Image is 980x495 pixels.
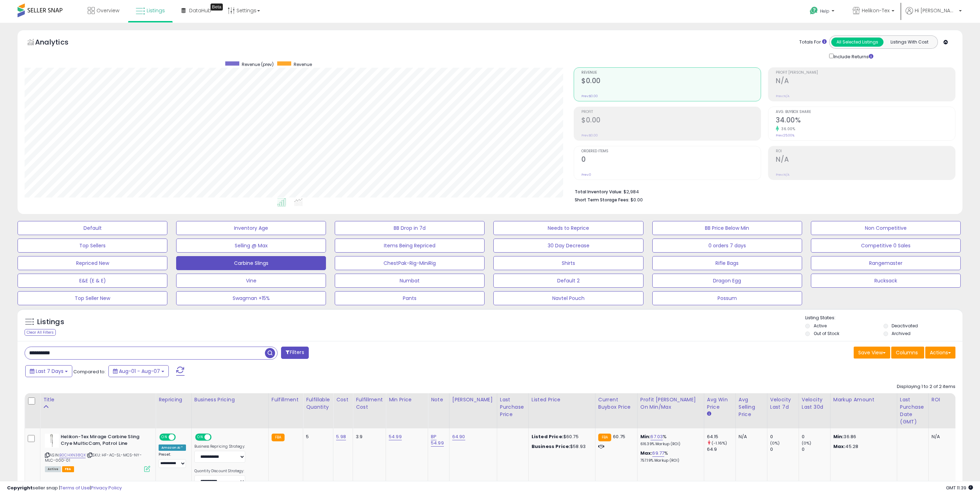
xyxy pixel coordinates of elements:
a: 54.99 [389,433,402,440]
div: Note [431,396,446,403]
span: All listings currently available for purchase on Amazon [45,466,61,472]
div: Cost [336,396,350,403]
div: Business Pricing [194,396,266,403]
button: ChestPak-Rig-MiniRig [335,256,485,270]
b: Total Inventory Value: [575,189,622,195]
button: All Selected Listings [831,38,884,47]
a: Hi [PERSON_NAME] [906,7,962,23]
button: Rucksack [811,274,961,288]
span: | SKU: HF-AC-SL-MCS-NY-MLC-000-01 [45,452,142,463]
button: E&E (E & E) [18,274,167,288]
button: Rifle Bags [652,256,802,270]
div: $58.93 [532,443,590,450]
button: Items Being Repriced [335,239,485,253]
button: Inventory Age [176,221,326,235]
button: Aug-01 - Aug-07 [108,365,169,377]
label: Quantity Discount Strategy: [194,469,245,474]
span: Profit [581,110,761,114]
div: Amazon AI * [159,444,186,451]
span: 60.75 [613,433,625,440]
b: Max: [640,450,653,456]
strong: Min: [833,433,844,440]
div: 0 [770,434,799,440]
button: Dragon Egg [652,274,802,288]
button: Top Seller New [18,291,167,305]
span: DataHub [189,7,211,14]
span: Last 7 Days [36,368,64,375]
button: Last 7 Days [25,365,72,377]
div: ASIN: [45,434,150,471]
b: Business Price: [532,443,570,450]
label: Archived [892,330,911,336]
small: Avg Win Price. [707,411,711,417]
span: Revenue [294,61,312,67]
a: 69.77 [652,450,664,457]
button: Filters [281,347,308,359]
button: Rangemaster [811,256,961,270]
span: Overview [96,7,119,14]
div: % [640,450,699,463]
h2: $0.00 [581,77,761,86]
h5: Listings [37,317,64,327]
button: Selling @ Max [176,239,326,253]
a: B0CHXN38QX [59,452,86,458]
strong: Max: [833,443,846,450]
h2: $0.00 [581,116,761,126]
span: Aug-01 - Aug-07 [119,368,160,375]
div: 5 [306,434,328,440]
div: 64.15 [707,434,735,440]
small: Prev: 25.00% [776,133,794,138]
li: $2,984 [575,187,950,195]
b: Listed Price: [532,433,564,440]
p: 45.28 [833,443,892,450]
button: Columns [891,347,924,359]
button: Possum [652,291,802,305]
div: 64.9 [707,446,735,453]
div: Last Purchase Date (GMT) [900,396,926,426]
small: (0%) [802,440,812,446]
a: Help [804,1,841,23]
div: Displaying 1 to 2 of 2 items [897,383,955,390]
p: Listing States: [805,315,962,321]
button: Listings With Cost [883,38,935,47]
a: Terms of Use [60,484,90,491]
div: N/A [739,434,762,440]
small: (0%) [770,440,780,446]
div: Min Price [389,396,425,403]
h2: 34.00% [776,116,955,126]
div: Last Purchase Price [500,396,526,418]
div: Repricing [159,396,188,403]
span: Helikon-Tex [862,7,889,14]
a: BP 54.99 [431,433,444,447]
span: Revenue (prev) [242,61,274,67]
small: Prev: 0 [581,173,591,177]
small: Prev: $0.00 [581,133,598,138]
span: FBA [62,466,74,472]
div: Current Buybox Price [598,396,634,411]
button: BB Drop in 7d [335,221,485,235]
button: 0 orders 7 days [652,239,802,253]
div: Listed Price [532,396,592,403]
button: Top Sellers [18,239,167,253]
div: Markup Amount [833,396,894,403]
button: Repriced New [18,256,167,270]
a: 67.03 [651,433,663,440]
div: Include Returns [824,52,882,60]
span: Avg. Buybox Share [776,110,955,114]
button: Default [18,221,167,235]
span: ROI [776,149,955,153]
div: Fulfillment Cost [356,396,383,411]
button: Carbine Slings [176,256,326,270]
button: Needs to Reprice [493,221,643,235]
label: Out of Stock [814,330,839,336]
label: Deactivated [892,323,918,329]
span: Hi [PERSON_NAME] [915,7,957,14]
span: $0.00 [631,196,643,203]
i: Get Help [809,6,818,15]
small: FBA [598,434,611,441]
span: Compared to: [73,368,106,375]
h5: Analytics [35,37,82,49]
button: Save View [854,347,890,359]
strong: Copyright [7,484,33,491]
button: Pants [335,291,485,305]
